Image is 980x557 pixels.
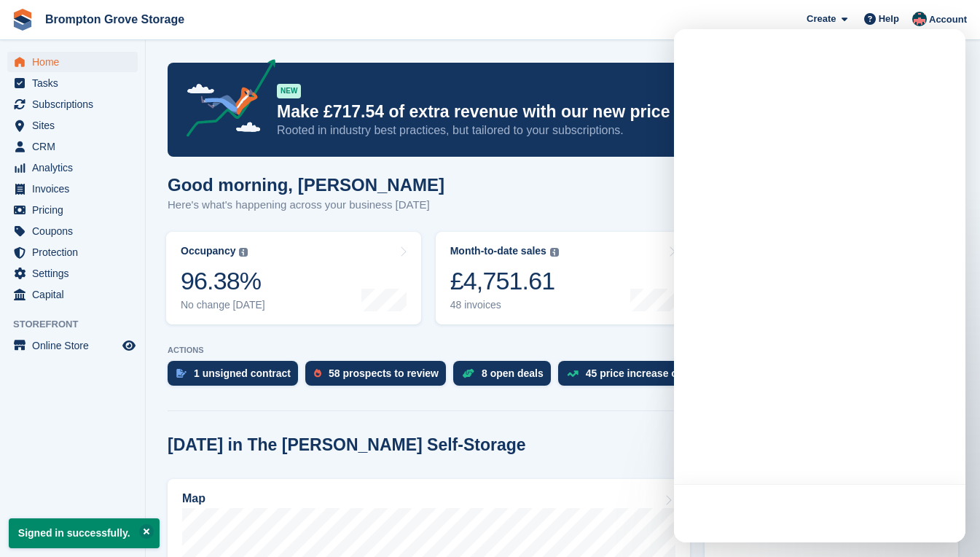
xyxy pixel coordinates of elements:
[7,179,138,199] a: menu
[305,361,453,393] a: 58 prospects to review
[239,248,248,257] img: icon-info-grey-7440780725fd019a000dd9b08b2336e03edf1995a4989e88bcd33f0948082b44.svg
[32,284,119,305] span: Capital
[120,337,138,354] a: Preview store
[7,221,138,241] a: menu
[450,299,559,311] div: 48 invoices
[7,335,138,356] a: menu
[168,175,444,195] h1: Good morning, [PERSON_NAME]
[277,101,831,122] p: Make £717.54 of extra revenue with our new price increases tool
[277,84,301,98] div: NEW
[7,284,138,305] a: menu
[13,317,145,332] span: Storefront
[550,248,559,257] img: icon-info-grey-7440780725fd019a000dd9b08b2336e03edf1995a4989e88bcd33f0948082b44.svg
[567,370,579,377] img: price_increase_opportunities-93ffe204e8149a01c8c9dc8f82e8f89637d9d84a8eef4429ea346261dce0b2c0.svg
[450,266,559,296] div: £4,751.61
[168,346,958,355] p: ACTIONS
[32,179,119,199] span: Invoices
[32,94,119,114] span: Subscriptions
[879,12,899,26] span: Help
[32,221,119,241] span: Coupons
[7,242,138,262] a: menu
[12,9,34,31] img: stora-icon-8386f47178a22dfd0bd8f6a31ec36ba5ce8667c1dd55bd0f319d3a0aa187defe.svg
[32,157,119,178] span: Analytics
[174,59,276,142] img: price-adjustments-announcement-icon-8257ccfd72463d97f412b2fc003d46551f7dbcb40ab6d574587a9cd5c0d94...
[7,94,138,114] a: menu
[166,232,421,324] a: Occupancy 96.38% No change [DATE]
[7,136,138,157] a: menu
[7,200,138,220] a: menu
[32,200,119,220] span: Pricing
[181,245,235,257] div: Occupancy
[807,12,836,26] span: Create
[586,367,737,379] div: 45 price increase opportunities
[168,435,526,455] h2: [DATE] in The [PERSON_NAME] Self-Storage
[462,368,474,378] img: deal-1b604bf984904fb50ccaf53a9ad4b4a5d6e5aea283cecdc64d6e3604feb123c2.svg
[558,361,751,393] a: 45 price increase opportunities
[168,361,305,393] a: 1 unsigned contract
[32,73,119,93] span: Tasks
[7,52,138,72] a: menu
[32,242,119,262] span: Protection
[277,122,831,139] p: Rooted in industry best practices, but tailored to your subscriptions.
[182,492,205,505] h2: Map
[194,367,291,379] div: 1 unsigned contract
[32,136,119,157] span: CRM
[181,266,265,296] div: 96.38%
[32,52,119,72] span: Home
[7,263,138,284] a: menu
[39,7,190,31] a: Brompton Grove Storage
[168,197,444,214] p: Here's what's happening across your business [DATE]
[7,157,138,178] a: menu
[453,361,558,393] a: 8 open deals
[450,245,546,257] div: Month-to-date sales
[436,232,691,324] a: Month-to-date sales £4,751.61 48 invoices
[181,299,265,311] div: No change [DATE]
[9,518,160,548] p: Signed in successfully.
[7,115,138,136] a: menu
[329,367,439,379] div: 58 prospects to review
[32,263,119,284] span: Settings
[929,12,967,27] span: Account
[176,369,187,378] img: contract_signature_icon-13c848040528278c33f63329250d36e43548de30e8caae1d1a13099fd9432cc5.svg
[32,335,119,356] span: Online Store
[314,369,321,378] img: prospect-51fa495bee0391a8d652442698ab0144808aea92771e9ea1ae160a38d050c398.svg
[912,12,927,26] img: Heidi Bingham
[482,367,544,379] div: 8 open deals
[7,73,138,93] a: menu
[32,115,119,136] span: Sites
